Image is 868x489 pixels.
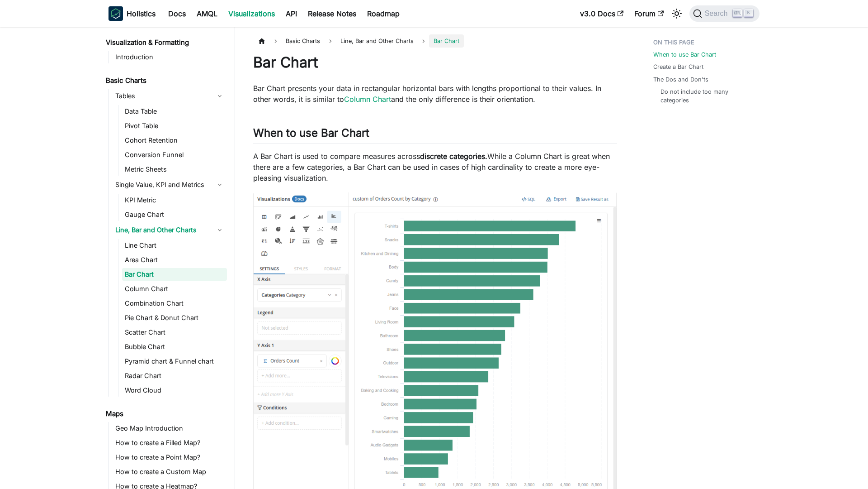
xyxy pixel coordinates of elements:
[122,312,227,324] a: Pie Chart & Donut Chart
[429,34,464,48] span: Bar Chart
[113,51,227,63] a: Introduction
[103,74,227,87] a: Basic Charts
[113,451,227,464] a: How to create a Point Map?
[575,6,629,21] a: v3.0 Docs
[689,5,759,22] button: Search (Ctrl+K)
[108,6,156,21] a: HolisticsHolistics
[660,87,750,105] a: Do not include too many categories
[702,10,733,18] span: Search
[113,436,227,449] a: How to create a Filled Map?
[122,239,227,252] a: Line Chart
[253,34,617,48] nav: Breadcrumbs
[122,268,227,281] a: Bar Chart
[113,89,227,103] a: Tables
[127,8,156,19] b: Holistics
[302,6,362,21] a: Release Notes
[122,105,227,118] a: Data Table
[223,6,280,21] a: Visualizations
[122,149,227,161] a: Conversion Funnel
[253,151,617,183] p: A Bar Chart is used to compare measures across While a Column Chart is great when there are a few...
[629,6,669,21] a: Forum
[122,163,227,176] a: Metric Sheets
[122,254,227,266] a: Area Chart
[653,50,716,59] a: When to use Bar Chart
[122,194,227,206] a: KPI Metric
[122,326,227,339] a: Scatter Chart
[253,53,617,72] h1: Bar Chart
[103,407,227,420] a: Maps
[653,75,708,84] a: The Dos and Don'ts
[99,27,235,489] nav: Docs sidebar
[122,369,227,382] a: Radar Chart
[253,126,617,144] h2: When to use Bar Chart
[113,465,227,478] a: How to create a Custom Map
[113,223,227,237] a: Line, Bar and Other Charts
[113,422,227,435] a: Geo Map Introduction
[336,34,418,48] span: Line, Bar and Other Charts
[670,6,684,21] button: Switch between dark and light mode (currently light mode)
[253,34,270,48] a: Home page
[163,6,191,21] a: Docs
[122,384,227,397] a: Word Cloud
[122,208,227,221] a: Gauge Chart
[281,34,325,48] span: Basic Charts
[280,6,302,21] a: API
[103,36,227,49] a: Visualization & Formatting
[744,9,753,17] kbd: K
[191,6,223,21] a: AMQL
[122,134,227,147] a: Cohort Retention
[113,177,227,192] a: Single Value, KPI and Metrics
[122,340,227,353] a: Bubble Chart
[253,83,617,105] p: Bar Chart presents your data in rectangular horizontal bars with lengths proportional to their va...
[344,95,391,104] a: Column Chart
[108,6,123,21] img: Holistics
[653,62,703,71] a: Create a Bar Chart
[122,283,227,295] a: Column Chart
[420,152,487,161] strong: discrete categories.
[122,297,227,310] a: Combination Chart
[122,355,227,368] a: Pyramid chart & Funnel chart
[362,6,405,21] a: Roadmap
[122,120,227,132] a: Pivot Table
